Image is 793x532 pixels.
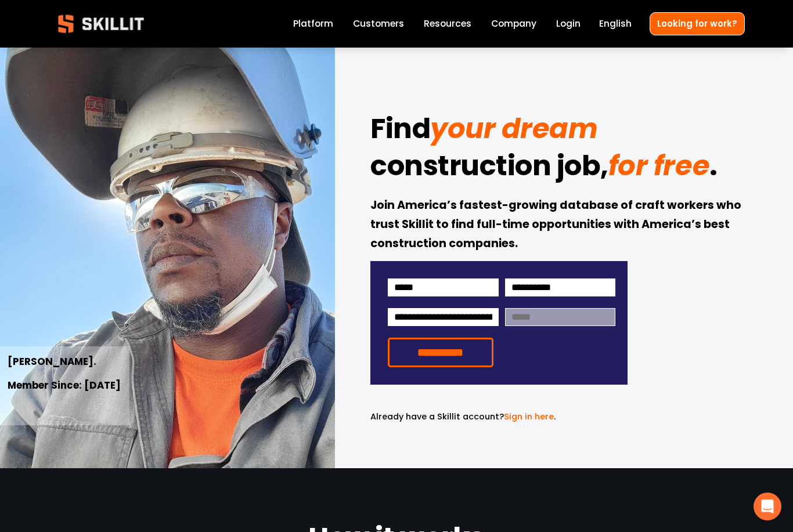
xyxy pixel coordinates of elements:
div: Open Intercom Messenger [754,493,781,520]
strong: Join America’s fastest-growing database of craft workers who trust Skillit to find full-time oppo... [370,197,744,254]
strong: . [709,144,718,192]
a: Looking for work? [650,12,745,35]
em: for free [608,146,709,185]
strong: [PERSON_NAME]. [8,354,96,371]
span: English [599,17,632,30]
strong: Member Since: [DATE] [8,378,121,395]
p: . [370,410,628,424]
a: folder dropdown [424,16,471,32]
a: Login [556,16,581,32]
img: Skillit [48,6,154,41]
strong: Find [370,107,430,155]
a: Sign in here [504,411,554,422]
a: Customers [353,16,404,32]
em: your dream [430,109,597,148]
span: Resources [424,17,471,30]
a: Platform [293,16,333,32]
strong: construction job, [370,144,608,192]
span: Already have a Skillit account? [370,411,504,422]
div: language picker [599,16,632,32]
a: Company [491,16,536,32]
